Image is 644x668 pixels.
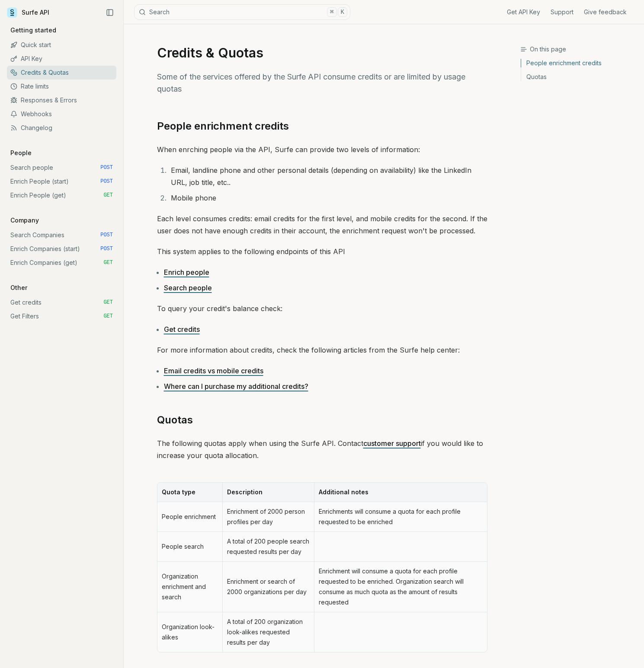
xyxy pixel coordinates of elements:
[103,299,113,306] span: GET
[168,192,487,204] li: Mobile phone
[7,6,49,19] a: Surfe API
[157,413,193,427] a: Quotas
[134,4,350,20] button: Search⌘K
[168,164,487,188] li: Email, landline phone and other personal details (depending on availability) like the LinkedIn UR...
[157,532,223,562] td: People search
[7,121,116,135] a: Changelog
[157,302,487,315] p: To query your credit's balance check:
[7,149,35,157] p: People
[103,192,113,199] span: GET
[7,161,116,175] a: Search people POST
[222,532,314,562] td: A total of 200 people search requested results per day
[157,143,487,156] p: When enrching people via the API, Surfe can provide two levels of information:
[7,296,116,309] a: Get credits GET
[7,216,42,225] p: Company
[551,8,574,16] a: Support
[338,7,347,17] kbd: K
[157,483,223,502] th: Quota type
[164,382,308,391] a: Where can I purchase my additional credits?
[7,283,31,292] p: Other
[521,59,637,70] a: People enrichment credits
[507,8,540,16] a: Get API Key
[7,107,116,121] a: Webhooks
[100,245,113,252] span: POST
[157,437,487,461] p: The following quotas apply when using the Surfe API. Contact if you would like to increase your q...
[103,259,113,266] span: GET
[521,70,637,81] a: Quotas
[314,483,487,502] th: Additional notes
[157,45,487,60] h1: Credits & Quotas
[222,502,314,532] td: Enrichment of 2000 person profiles per day
[222,483,314,502] th: Description
[164,325,200,334] a: Get credits
[157,562,223,612] td: Organization enrichment and search
[157,245,487,258] p: This system applies to the following endpoints of this API
[363,439,421,448] a: customer support
[7,66,116,80] a: Credits & Quotas
[164,283,212,292] a: Search people
[7,38,116,52] a: Quick start
[100,232,113,239] span: POST
[157,502,223,532] td: People enrichment
[100,178,113,185] span: POST
[7,242,116,256] a: Enrich Companies (start) POST
[157,119,289,133] a: People enrichment credits
[164,366,263,375] a: Email credits vs mobile credits
[7,93,116,107] a: Responses & Errors
[7,26,60,35] p: Getting started
[103,6,116,19] button: Collapse Sidebar
[7,256,116,270] a: Enrich Companies (get) GET
[157,612,223,652] td: Organization look-alikes
[164,268,209,277] a: Enrich people
[222,612,314,652] td: A total of 200 organization look-alikes requested results per day
[584,8,627,16] a: Give feedback
[7,309,116,323] a: Get Filters GET
[314,562,487,612] td: Enrichment will consume a quota for each profile requested to be enriched. Organization search wi...
[7,188,116,202] a: Enrich People (get) GET
[157,213,487,237] p: Each level consumes credits: email credits for the first level, and mobile credits for the second...
[157,344,487,356] p: For more information about credits, check the following articles from the Surfe help center:
[314,502,487,532] td: Enrichments will consume a quota for each profile requested to be enriched
[222,562,314,612] td: Enrichment or search of 2000 organizations per day
[103,313,113,320] span: GET
[7,228,116,242] a: Search Companies POST
[327,7,336,17] kbd: ⌘
[7,80,116,93] a: Rate limits
[157,71,487,95] p: Some of the services offered by the Surfe API consume credits or are limited by usage quotas
[7,52,116,66] a: API Key
[520,45,637,54] h3: On this page
[7,175,116,188] a: Enrich People (start) POST
[100,164,113,171] span: POST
